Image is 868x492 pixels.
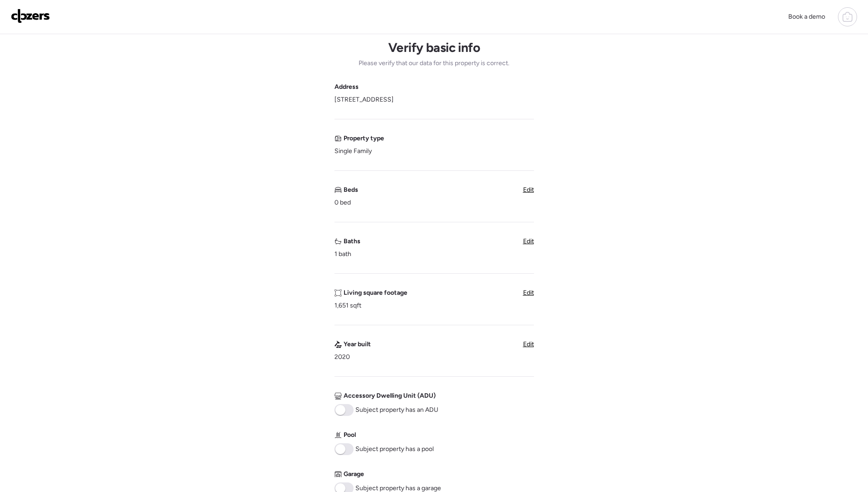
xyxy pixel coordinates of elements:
span: Address [334,82,359,92]
span: Pool [344,430,356,440]
span: Subject property has an ADU [355,405,438,415]
span: Baths [344,237,360,246]
span: Single Family [334,147,372,156]
span: Edit [523,186,534,194]
span: Edit [523,289,534,297]
h1: Verify basic info [388,40,480,55]
span: 2020 [334,353,350,362]
span: Book a demo [788,13,825,20]
span: 1,651 sqft [334,301,361,310]
img: Logo [11,9,50,23]
span: Beds [344,185,358,195]
span: 1 bath [334,250,351,259]
span: 0 bed [334,198,351,207]
span: Accessory Dwelling Unit (ADU) [344,391,436,400]
span: Property type [344,134,384,143]
span: Year built [344,340,371,349]
span: Please verify that our data for this property is correct. [359,59,509,68]
span: [STREET_ADDRESS] [334,95,394,104]
span: Edit [523,237,534,245]
span: Living square footage [344,288,407,297]
span: Garage [344,470,364,479]
span: Subject property has a pool [355,445,434,454]
span: Edit [523,340,534,348]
